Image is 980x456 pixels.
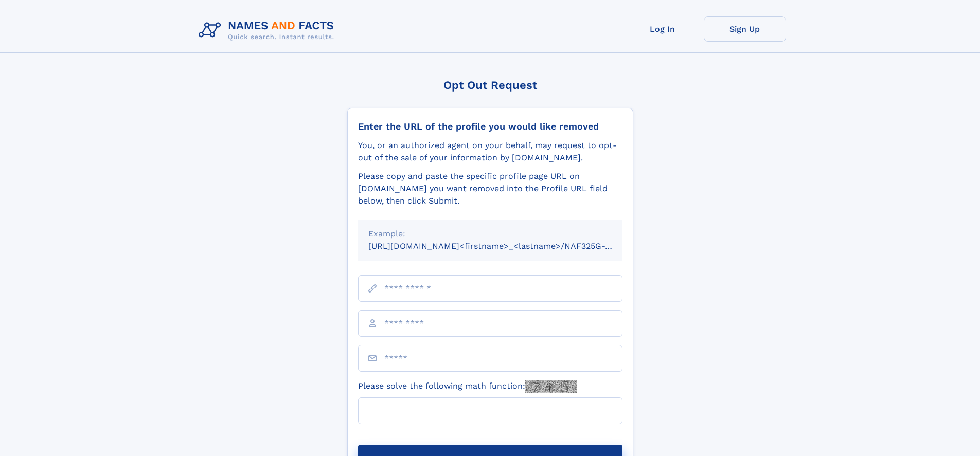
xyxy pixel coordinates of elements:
[368,241,642,251] small: [URL][DOMAIN_NAME]<firstname>_<lastname>/NAF325G-xxxxxxxx
[194,16,343,44] img: Logo Names and Facts
[358,170,622,207] div: Please copy and paste the specific profile page URL on [DOMAIN_NAME] you want removed into the Pr...
[347,79,633,92] div: Opt Out Request
[358,139,622,164] div: You, or an authorized agent on your behalf, may request to opt-out of the sale of your informatio...
[368,228,612,240] div: Example:
[358,380,577,393] label: Please solve the following math function:
[621,16,704,42] a: Log In
[704,16,786,42] a: Sign Up
[358,121,622,132] div: Enter the URL of the profile you would like removed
